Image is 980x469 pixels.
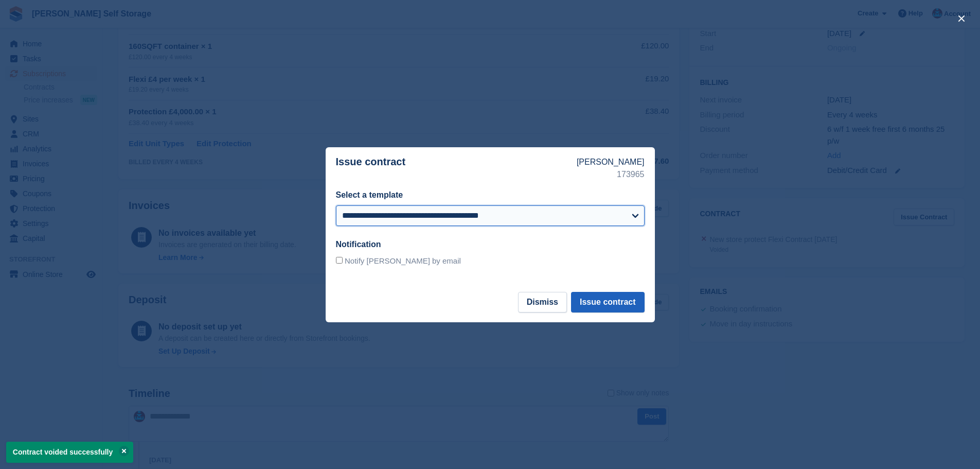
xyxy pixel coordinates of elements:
button: Dismiss [518,292,567,312]
label: Select a template [336,190,403,199]
p: [PERSON_NAME] [577,156,645,168]
p: 173965 [577,168,645,181]
label: Notification [336,240,381,249]
button: close [953,10,970,27]
button: Issue contract [571,292,644,312]
p: Contract voided successfully [6,442,133,463]
input: Notify [PERSON_NAME] by email [336,257,343,264]
p: Issue contract [336,156,577,181]
span: Notify [PERSON_NAME] by email [345,256,461,265]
